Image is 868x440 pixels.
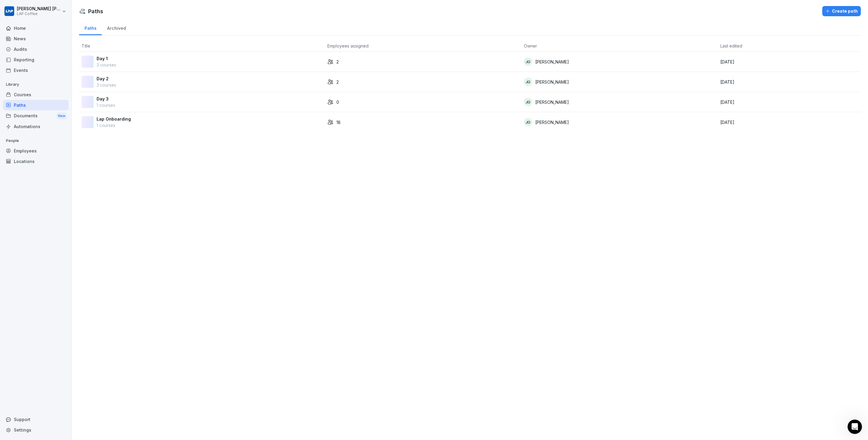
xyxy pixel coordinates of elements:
div: Close [103,10,114,20]
div: Send us a messageWe typically reply in a few minutes [6,115,114,138]
p: LAP Coffee [17,12,61,16]
p: [PERSON_NAME] [535,59,569,65]
a: News [3,33,69,44]
a: DocumentsNew [3,110,69,122]
div: New [57,112,67,119]
span: Messages [80,203,101,207]
a: Archived [102,20,131,35]
span: Home [23,203,37,207]
img: Profile image for Miriam [82,10,94,22]
p: 0 [336,99,339,105]
p: [DATE] [720,119,858,125]
div: JG [524,118,532,126]
div: Create path [825,8,858,14]
p: [PERSON_NAME] [PERSON_NAME] [17,6,61,11]
span: Owner [524,43,537,48]
p: 2 [336,79,339,85]
div: Recent messageProfile image for ZiarThe course is published now! 😊Ziar•[DATE] [6,81,114,112]
a: Locations [3,156,69,167]
a: Home [3,23,69,33]
p: Day 1 [97,55,116,62]
h1: Paths [88,7,103,15]
button: Messages [60,188,120,212]
div: Ziar [27,101,35,107]
div: Visit our website [12,146,101,153]
p: Lap Onboarding [97,116,131,122]
div: Documents [3,110,69,122]
a: Automations [3,121,69,132]
span: Title [82,43,90,48]
span: Last edited [720,43,742,48]
a: Courses [3,89,69,100]
div: Support [3,414,69,425]
div: Profile image for ZiarThe course is published now! 😊Ziar•[DATE] [6,90,114,112]
p: 3 courses [97,82,116,88]
a: Events [3,65,69,75]
div: Recent message [12,86,108,92]
p: Hi [PERSON_NAME] 👋 [12,43,108,63]
p: 1 courses [97,102,115,108]
button: Create path [822,6,861,16]
a: Visit our website [9,144,112,155]
p: Library [3,80,69,89]
img: Profile image for Ziar [12,95,24,107]
div: We typically reply in a few minutes [12,127,100,133]
p: [DATE] [720,99,858,105]
iframe: Intercom live chat [848,420,862,434]
div: JG [524,78,532,86]
p: 3 courses [97,62,116,68]
p: How can we help? [12,63,108,73]
p: [PERSON_NAME] [535,119,569,125]
p: [DATE] [720,59,858,65]
p: [PERSON_NAME] [535,79,569,85]
a: Paths [3,100,69,110]
div: JG [524,57,532,66]
p: Day 3 [97,96,115,102]
a: Reporting [3,54,69,65]
p: 1 courses [97,122,131,128]
a: Paths [79,20,102,35]
a: Employees [3,146,69,156]
p: 2 [336,59,339,65]
div: Send us a message [12,121,100,127]
p: [PERSON_NAME] [535,99,569,105]
a: Audits [3,44,69,54]
span: The course is published now! 😊 [27,95,94,100]
img: logo [12,11,54,21]
a: Settings [3,425,69,435]
span: Employees assigned [327,43,369,48]
p: [DATE] [720,79,858,85]
div: JG [524,98,532,106]
p: Day 2 [97,75,116,82]
div: • [DATE] [36,101,53,107]
p: People [3,136,69,146]
p: 18 [336,119,341,125]
img: Profile image for Ziar [70,10,82,22]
